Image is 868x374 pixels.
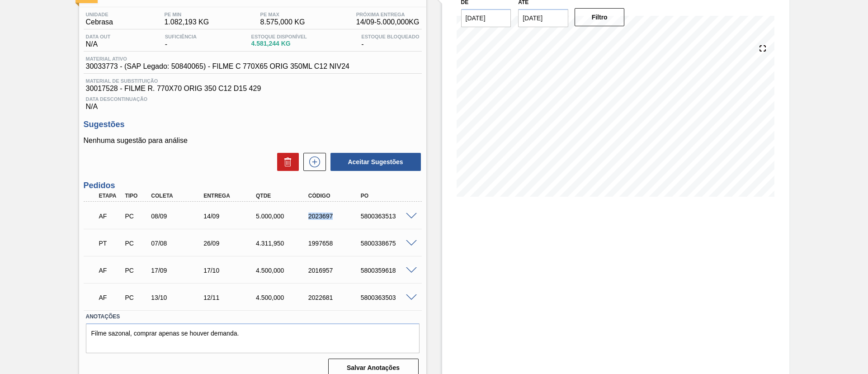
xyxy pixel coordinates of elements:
span: 14/09 - 5.000,000 KG [356,18,420,26]
div: 5800363503 [359,294,417,301]
textarea: Filme sazonal, comprar apenas se houver demanda. [86,323,420,353]
div: Pedido em Trânsito [97,233,124,253]
div: Aceitar Sugestões [326,152,422,172]
span: 30033773 - (SAP Legado: 50840065) - FILME C 770X65 ORIG 350ML C12 NIV24 [86,62,349,71]
span: 1.082,193 KG [164,18,209,26]
h3: Sugestões [84,120,422,129]
span: Estoque Disponível [251,34,307,39]
div: 5800359618 [359,267,417,274]
div: Etapa [97,193,124,199]
div: Pedido de Compra [123,213,150,220]
span: Cebrasa [86,18,113,26]
input: dd/mm/yyyy [518,9,568,27]
div: Coleta [149,193,208,199]
div: 07/08/2025 [149,240,208,247]
div: Pedido de Compra [123,294,150,301]
span: Próxima Entrega [356,12,420,17]
div: Tipo [123,193,150,199]
div: 4.500,000 [254,294,312,301]
div: 2016957 [306,267,365,274]
div: Pedido de Compra [123,267,150,274]
button: Aceitar Sugestões [330,153,421,171]
p: AF [99,213,122,220]
div: 17/10/2025 [201,267,260,274]
div: PO [359,193,417,199]
p: AF [99,267,122,274]
span: Estoque Bloqueado [361,34,419,39]
div: Código [306,193,365,199]
h3: Pedidos [84,181,422,190]
div: N/A [84,34,113,48]
div: Aguardando Faturamento [97,260,124,280]
span: Unidade [86,12,113,17]
div: 5800363513 [359,213,417,220]
span: PE MAX [260,12,305,17]
span: Data out [86,34,111,39]
div: 5.000,000 [254,213,312,220]
span: 30017528 - FILME R. 770X70 ORIG 350 C12 D15 429 [86,85,420,93]
span: 8.575,000 KG [260,18,305,26]
div: Qtde [254,193,312,199]
span: 4.581,244 KG [251,40,307,47]
div: 14/09/2025 [201,213,260,220]
div: - [359,34,421,48]
p: AF [99,294,122,301]
div: 17/09/2025 [149,267,208,274]
p: Nenhuma sugestão para análise [84,137,422,145]
button: Filtro [575,8,625,26]
span: Suficiência [165,34,197,39]
input: dd/mm/yyyy [461,9,511,27]
p: PT [99,240,122,247]
div: 2022681 [306,294,365,301]
div: Aguardando Faturamento [97,288,124,308]
span: Data Descontinuação [86,96,420,102]
div: Nova sugestão [299,153,326,171]
div: 13/10/2025 [149,294,208,301]
span: PE MIN [164,12,209,17]
div: 4.500,000 [254,267,312,274]
div: 5800338675 [359,240,417,247]
div: 12/11/2025 [201,294,260,301]
div: Pedido de Compra [123,240,150,247]
div: - [163,34,199,48]
span: Material ativo [86,56,349,62]
label: Anotações [86,310,420,323]
span: Material de Substituição [86,78,420,84]
div: N/A [84,93,422,111]
div: Aguardando Faturamento [97,206,124,226]
div: 2023697 [306,213,365,220]
div: 08/09/2025 [149,213,208,220]
div: Excluir Sugestões [273,153,299,171]
div: Entrega [201,193,260,199]
div: 4.311,950 [254,240,312,247]
div: 26/09/2025 [201,240,260,247]
div: 1997658 [306,240,365,247]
